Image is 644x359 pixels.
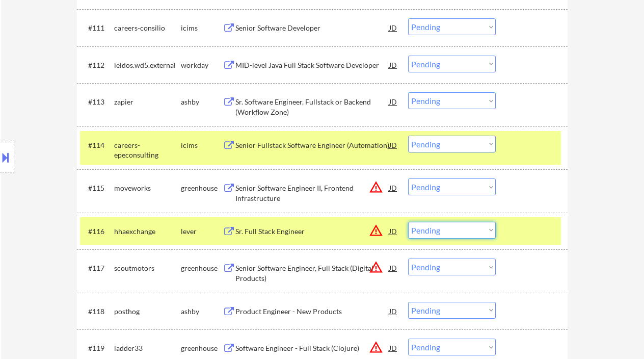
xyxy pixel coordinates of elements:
div: ladder33 [114,343,181,353]
button: warning_amber [369,340,383,354]
div: lever [181,226,223,237]
div: Software Engineer - Full Stack (Clojure) [235,343,389,353]
div: #112 [88,60,106,70]
div: JD [388,18,398,37]
div: JD [388,92,398,111]
button: warning_amber [369,223,383,238]
div: ashby [181,306,223,317]
div: JD [388,339,398,357]
div: Sr. Software Engineer, Fullstack or Backend (Workflow Zone) [235,97,389,117]
div: JD [388,222,398,240]
div: MID-level Java Full Stack Software Developer [235,60,389,70]
div: #119 [88,343,106,353]
div: greenhouse [181,183,223,193]
div: icims [181,23,223,33]
div: leidos.wd5.external [114,60,181,70]
div: Product Engineer - New Products [235,306,389,317]
div: JD [388,56,398,74]
div: icims [181,140,223,150]
div: JD [388,136,398,154]
div: greenhouse [181,343,223,353]
button: warning_amber [369,180,383,194]
div: JD [388,178,398,197]
div: #118 [88,306,106,317]
div: posthog [114,306,181,317]
div: #111 [88,23,106,33]
div: careers-consilio [114,23,181,33]
div: JD [388,302,398,320]
div: Senior Software Developer [235,23,389,33]
div: greenhouse [181,263,223,273]
div: Senior Fullstack Software Engineer (Automation) [235,140,389,150]
div: #117 [88,263,106,273]
div: Senior Software Engineer, Full Stack (Digital Products) [235,263,389,283]
div: scoutmotors [114,263,181,273]
button: warning_amber [369,260,383,274]
div: Sr. Full Stack Engineer [235,226,389,237]
div: JD [388,259,398,277]
div: Senior Software Engineer II, Frontend Infrastructure [235,183,389,203]
div: workday [181,60,223,70]
div: ashby [181,97,223,107]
